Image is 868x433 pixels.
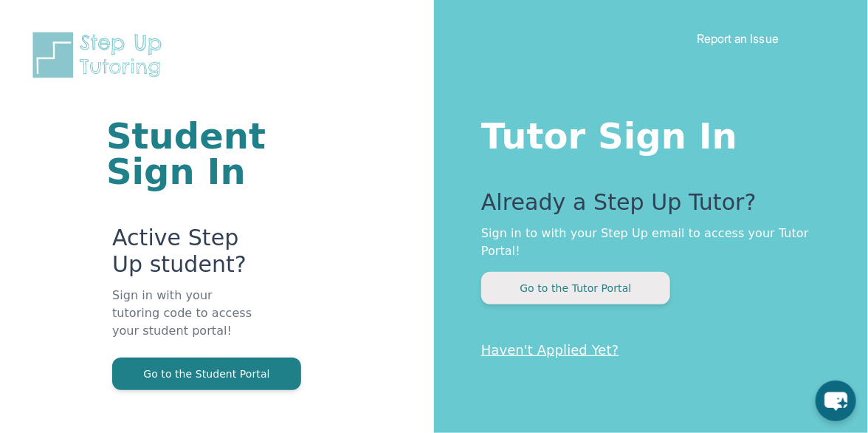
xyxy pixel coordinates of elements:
a: Haven't Applied Yet? [481,342,619,358]
p: Already a Step Up Tutor? [481,189,809,225]
img: Step Up Tutoring horizontal logo [30,30,171,81]
h1: Tutor Sign In [481,112,809,154]
p: Sign in to with your Step Up email to access your Tutor Portal! [481,225,809,260]
p: Sign in with your tutoring code to access your student portal! [112,287,257,358]
h1: Student Sign In [106,118,257,189]
button: Go to the Tutor Portal [481,272,670,304]
a: Report an Issue [697,31,779,46]
a: Go to the Tutor Portal [481,281,670,295]
a: Go to the Student Portal [112,366,301,381]
p: Active Step Up student? [112,225,257,287]
button: Go to the Student Portal [112,358,301,390]
button: chat-button [816,381,856,421]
